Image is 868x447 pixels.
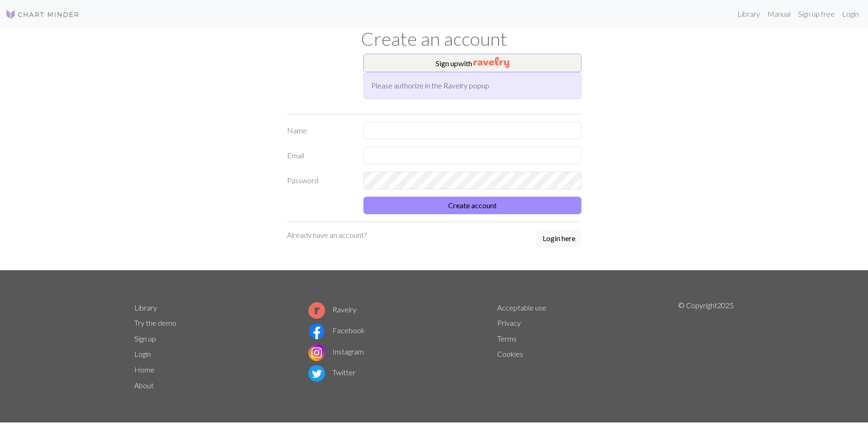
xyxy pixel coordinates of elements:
[308,368,356,377] a: Twitter
[308,347,364,356] a: Instagram
[134,349,151,358] a: Login
[129,28,740,50] h1: Create an account
[308,323,325,340] img: Facebook logo
[281,172,358,189] label: Password
[497,303,546,312] a: Acceptable use
[678,300,734,393] p: © Copyright 2025
[308,302,325,319] img: Ravelry logo
[497,349,523,358] a: Cookies
[308,344,325,361] img: Instagram logo
[363,72,581,99] div: Please authorize in the Ravelry popup
[497,318,521,327] a: Privacy
[363,197,581,214] button: Create account
[794,5,838,23] a: Sign up free
[537,230,581,248] a: Login here
[134,365,155,374] a: Home
[308,305,356,314] a: Ravelry
[134,381,154,390] a: About
[308,365,325,382] img: Twitter logo
[308,326,365,335] a: Facebook
[734,5,764,23] a: Library
[134,303,157,312] a: Library
[764,5,794,23] a: Manual
[287,230,367,241] p: Already have an account?
[363,54,581,72] button: Sign upwith
[838,5,862,23] a: Login
[281,122,358,139] label: Name
[281,147,358,164] label: Email
[134,318,176,327] a: Try the demo
[537,230,581,247] button: Login here
[134,334,156,343] a: Sign up
[497,334,517,343] a: Terms
[474,57,509,68] img: Ravelry
[6,9,80,20] img: Logo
